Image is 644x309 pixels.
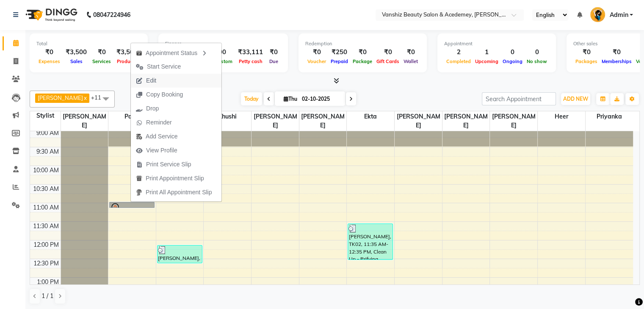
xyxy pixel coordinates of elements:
b: 08047224946 [93,3,130,27]
div: 2 [444,47,473,57]
span: [PERSON_NAME] [442,111,490,131]
span: Print All Appointment Slip [146,188,212,197]
span: Petty cash [237,58,265,64]
span: Ekta [347,111,394,122]
div: ₹250 [328,47,351,57]
input: Search Appointment [482,92,556,105]
span: Ongoing [500,58,525,64]
img: printapt.png [136,175,142,182]
span: View Profile [146,146,177,155]
span: [PERSON_NAME] [490,111,537,131]
span: Thu [282,96,299,102]
span: Drop [146,104,159,113]
a: x [83,94,87,101]
span: Wallet [401,58,420,64]
span: Products [115,58,139,64]
span: Prepaid [329,58,350,64]
div: ₹0 [266,47,281,57]
span: Edit [146,76,156,85]
span: [PERSON_NAME] [38,94,83,101]
span: Admin [609,11,628,19]
div: Stylist [30,111,61,120]
div: 9:30 AM [35,147,61,156]
span: Voucher [305,58,328,64]
span: Expenses [36,58,62,64]
span: Completed [444,58,473,64]
span: priyanka [586,111,633,122]
div: ₹0 [573,47,600,57]
div: ₹3,500 [113,47,141,57]
div: 12:00 PM [32,240,61,249]
div: ₹0 [90,47,113,57]
span: Services [90,58,113,64]
div: 0 [525,47,549,57]
div: 9:00 AM [35,129,61,138]
span: ADD NEW [563,96,588,102]
span: +11 [91,94,108,101]
div: ₹33,111 [235,47,266,57]
div: 1 [473,47,500,57]
span: parth [108,111,156,122]
div: 1:00 PM [35,278,61,287]
span: No show [525,58,549,64]
div: 10:30 AM [31,185,61,193]
img: Admin [590,7,605,22]
div: [PERSON_NAME], TK02, 11:35 AM-12:35 PM, Clean Up - Prifying Clean Up [348,224,392,259]
span: [PERSON_NAME] [299,111,347,131]
div: ₹0 [351,47,374,57]
span: Start Service [147,62,181,71]
span: [PERSON_NAME] [252,111,299,131]
div: Total [36,40,141,47]
div: 11:00 AM [31,203,61,212]
div: Finance [165,40,281,47]
input: 2025-10-02 [299,93,342,105]
div: ₹0 [374,47,401,57]
span: [PERSON_NAME] [395,111,442,131]
span: Today [241,92,262,105]
span: Print Service Slip [146,160,191,169]
div: Appointment [444,40,549,47]
span: Sales [68,58,85,64]
span: [PERSON_NAME] [61,111,108,131]
span: Due [267,58,280,64]
span: 1 / 1 [41,292,53,301]
div: Appointment Status [131,45,221,60]
span: Copy Booking [146,90,183,99]
button: ADD NEW [561,93,590,105]
span: khushi [204,111,251,122]
span: Package [351,58,374,64]
img: logo [22,3,80,27]
div: [PERSON_NAME], TK03, 12:10 PM-12:40 PM, Body Care-Head massage [158,246,202,263]
div: 0 [500,47,525,57]
span: Packages [573,58,600,64]
div: 11:30 AM [31,222,61,231]
div: 10:00 AM [31,166,61,175]
span: Reminder [146,118,172,127]
span: Memberships [600,58,634,64]
img: apt_status.png [136,50,142,56]
div: ₹0 [36,47,62,57]
span: Add Service [146,132,177,141]
div: ₹0 [600,47,634,57]
img: printall.png [136,189,142,196]
div: ₹3,500 [62,47,90,57]
span: Print Appointment Slip [146,174,204,183]
div: ₹0 [305,47,328,57]
div: ₹0 [401,47,420,57]
span: Heer [538,111,585,122]
div: Redemption [305,40,420,47]
img: add-service.png [136,133,142,140]
div: 12:30 PM [32,259,61,268]
span: Gift Cards [374,58,401,64]
span: Upcoming [473,58,500,64]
